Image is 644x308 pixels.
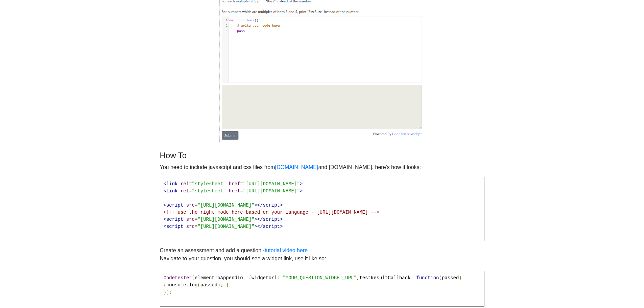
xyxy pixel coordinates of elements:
[459,275,461,281] span: )
[229,181,240,187] span: href
[240,181,243,187] span: =
[254,224,283,229] span: ></script>
[164,203,184,208] span: <script
[195,203,197,208] span: =
[181,181,189,187] span: rel
[160,151,484,161] h4: How To
[186,203,195,208] span: src
[189,282,197,288] span: log
[229,188,240,194] span: href
[243,275,246,281] span: ,
[192,181,226,187] span: "stylesheet"
[164,210,380,215] span: <!-- use the right mode here based on your language - [URL][DOMAIN_NAME] -->
[164,217,184,222] span: <script
[195,275,243,281] span: elementToAppendTo
[192,275,195,281] span: (
[283,275,356,281] span: "YOUR_QUESTION_WIDGET_URL"
[189,181,192,187] span: =
[252,275,277,281] span: widgetUrl
[439,275,442,281] span: (
[217,282,223,288] span: );
[164,188,178,194] span: <link
[240,188,243,194] span: =
[164,181,178,187] span: <link
[164,224,184,229] span: <script
[300,188,303,194] span: >
[197,217,254,222] span: "[URL][DOMAIN_NAME]"
[164,282,166,288] span: {
[254,203,283,208] span: ></script>
[166,282,186,288] span: console
[442,275,459,281] span: passed
[265,247,308,253] a: tutorial video here
[195,224,197,229] span: =
[186,217,195,222] span: src
[243,181,300,187] span: "[URL][DOMAIN_NAME]"
[197,224,254,229] span: "[URL][DOMAIN_NAME]"
[359,275,410,281] span: testResultCallback
[195,217,197,222] span: =
[181,188,189,194] span: rel
[164,289,172,295] span: });
[197,203,254,208] span: "[URL][DOMAIN_NAME]"
[192,188,226,194] span: "stylesheet"
[200,282,217,288] span: passed
[186,224,195,229] span: src
[410,275,413,281] span: :
[254,217,283,222] span: ></script>
[164,275,192,281] span: Codetester
[226,282,229,288] span: }
[277,275,280,281] span: :
[189,188,192,194] span: =
[300,181,303,187] span: >
[160,163,484,171] p: You need to include javascript and css files from and [DOMAIN_NAME]. here's how it looks:
[357,275,359,281] span: ,
[186,282,189,288] span: .
[416,275,439,281] span: function
[275,164,318,170] a: [DOMAIN_NAME]
[197,282,200,288] span: (
[249,275,252,281] span: {
[243,188,300,194] span: "[URL][DOMAIN_NAME]"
